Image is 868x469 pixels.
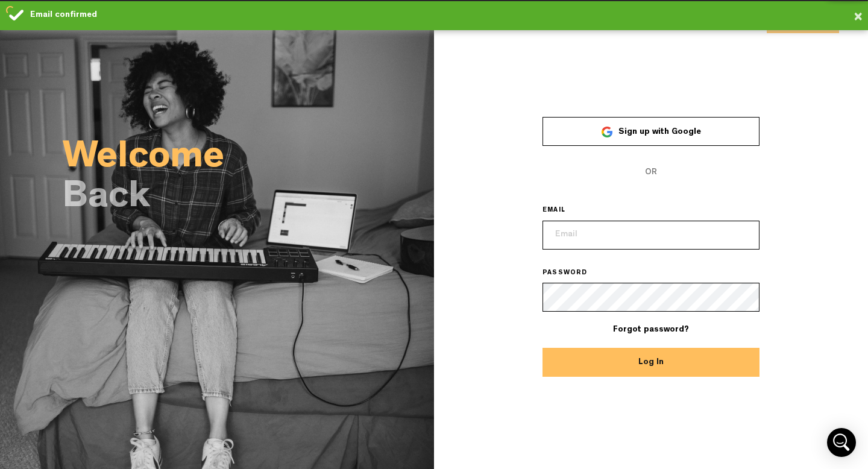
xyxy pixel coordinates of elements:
a: Forgot password? [613,326,689,334]
h2: Welcome [63,142,434,176]
h2: Back [63,182,434,216]
span: OR [542,158,759,187]
button: Log In [542,348,759,377]
button: × [854,5,863,30]
label: EMAIL [542,206,582,216]
span: Sign up with Google [618,128,701,136]
input: Email [542,221,759,250]
label: PASSWORD [542,269,605,279]
div: Email confirmed [30,9,859,21]
div: Open Intercom Messenger [827,428,856,457]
